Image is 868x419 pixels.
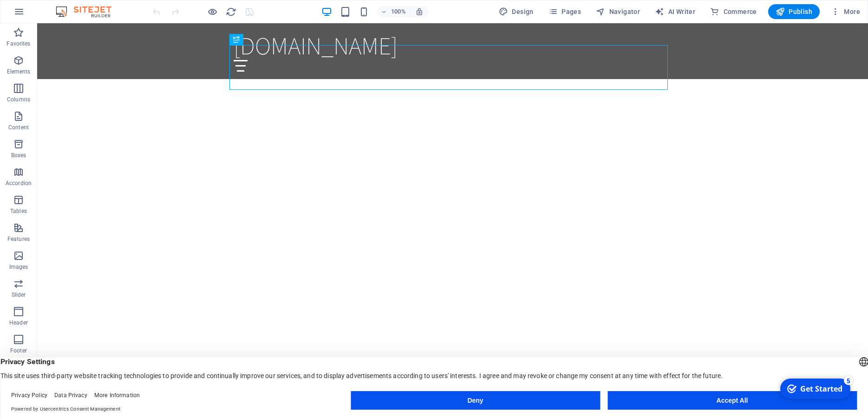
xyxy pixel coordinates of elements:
[66,1,76,10] div: 5
[226,7,236,17] i: Reload page
[495,4,537,19] div: Design (Ctrl+Alt+Y)
[415,7,424,16] i: On resize automatically adjust zoom level to fit chosen device.
[6,180,32,187] p: Accordion
[596,7,640,16] span: Navigator
[495,4,537,19] button: Design
[827,4,864,19] button: More
[377,6,410,17] button: 100%
[545,4,585,19] button: Pages
[776,7,812,16] span: Publish
[7,40,30,47] p: Favorites
[12,291,26,299] p: Slider
[651,4,699,19] button: AI Writer
[53,6,123,17] img: Editor Logo
[706,4,761,19] button: Commerce
[9,319,28,326] p: Header
[11,152,26,159] p: Boxes
[7,235,30,243] p: Features
[8,124,29,131] p: Content
[548,7,581,16] span: Pages
[768,4,820,19] button: Publish
[23,9,65,19] div: Get Started
[3,4,73,24] div: Get Started 5 items remaining, 0% complete
[9,263,28,271] p: Images
[207,6,218,17] button: Click here to leave preview mode and continue editing
[391,6,406,17] h6: 100%
[7,96,30,103] p: Columns
[655,7,695,16] span: AI Writer
[592,4,644,19] button: Navigator
[499,7,534,16] span: Design
[225,6,236,17] button: reload
[10,207,27,215] p: Tables
[710,7,757,16] span: Commerce
[7,68,31,75] p: Elements
[831,7,860,16] span: More
[10,347,27,354] p: Footer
